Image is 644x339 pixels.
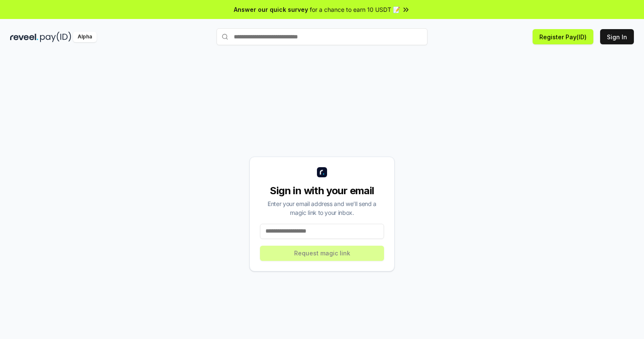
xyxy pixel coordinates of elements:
img: pay_id [40,32,71,42]
div: Enter your email address and we’ll send a magic link to your inbox. [260,199,384,217]
div: Alpha [73,32,97,42]
span: for a chance to earn 10 USDT 📝 [310,5,400,14]
img: reveel_dark [10,32,38,42]
div: Sign in with your email [260,184,384,198]
img: logo_small [317,167,327,177]
button: Sign In [600,29,634,44]
button: Register Pay(ID) [533,29,593,44]
span: Answer our quick survey [234,5,308,14]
